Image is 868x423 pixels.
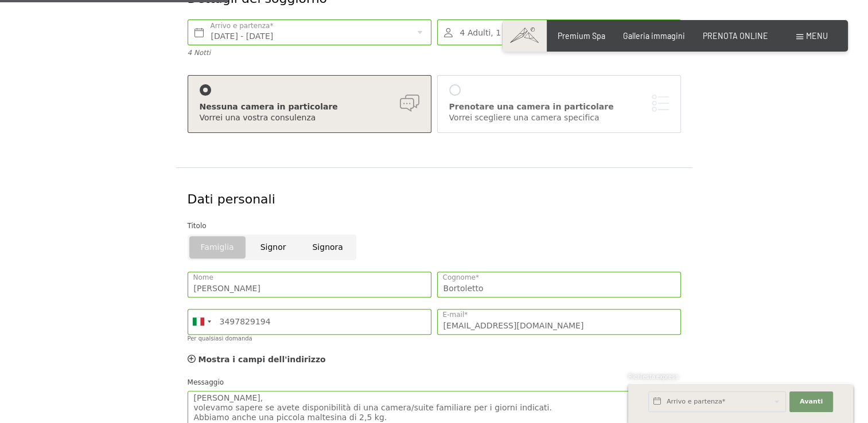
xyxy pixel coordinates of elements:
div: Vorrei scegliere una camera specifica [449,112,669,124]
div: Italy (Italia): +39 [188,310,215,334]
span: Avanti [800,397,823,406]
span: Mostra i campi dell'indirizzo [198,355,326,364]
input: 312 345 6789 [188,309,431,335]
a: PRENOTA ONLINE [703,31,768,41]
button: Avanti [789,391,833,412]
a: Premium Spa [558,31,605,41]
label: Per qualsiasi domanda [188,335,252,342]
div: Prenotare una camera in particolare [449,101,669,113]
div: Dati personali [188,191,681,209]
span: Menu [806,31,828,41]
div: Titolo [188,220,681,232]
div: 4 Notti [188,48,431,58]
div: Nessuna camera in particolare [200,101,419,113]
a: Galleria immagini [623,31,685,41]
div: Vorrei una vostra consulenza [200,112,419,124]
span: Richiesta express [628,373,679,380]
